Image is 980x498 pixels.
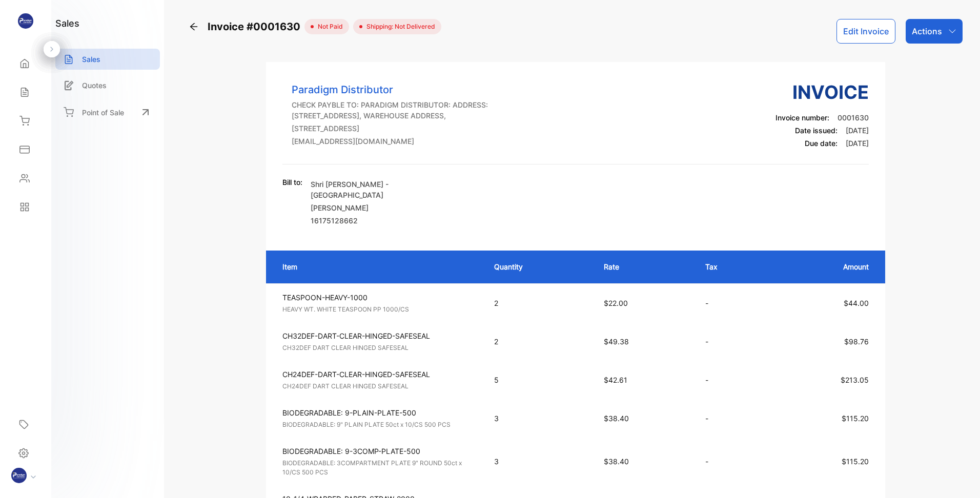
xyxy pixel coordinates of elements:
[844,337,869,346] span: $98.76
[82,54,100,65] p: Sales
[18,13,33,29] img: logo
[604,299,628,307] span: $22.00
[282,369,476,380] p: CH24DEF-DART-CLEAR-HINGED-SAFESEAL
[282,420,476,429] p: BIODEGRADABLE: 9" PLAIN PLATE 50ct x 10/CS 500 PCS
[311,202,428,213] p: [PERSON_NAME]
[705,413,758,424] p: -
[705,261,758,272] p: Tax
[604,414,629,423] span: $38.40
[494,336,583,347] p: 2
[912,25,942,37] p: Actions
[55,16,79,30] h1: sales
[292,99,488,121] p: CHECK PAYBLE TO: PARADIGM DISTRIBUTOR: ADDRESS: [STREET_ADDRESS], WAREHOUSE ADDRESS,
[55,75,160,96] a: Quotes
[494,456,583,467] p: 3
[282,292,476,303] p: TEASPOON-HEAVY-1000
[705,336,758,347] p: -
[292,123,488,134] p: [STREET_ADDRESS]
[494,261,583,272] p: Quantity
[838,113,869,122] span: 0001630
[795,126,838,135] span: Date issued:
[11,468,27,483] img: profile
[604,457,629,466] span: $38.40
[282,261,474,272] p: Item
[292,82,488,97] p: Paradigm Distributor
[604,376,627,384] span: $42.61
[55,49,160,70] a: Sales
[311,179,428,200] p: Shri [PERSON_NAME] - [GEOGRAPHIC_DATA]
[836,19,895,44] button: Edit Invoice
[282,446,476,457] p: BIODEGRADABLE: 9-3COMP-PLATE-500
[937,455,980,498] iframe: LiveChat chat widget
[55,101,160,123] a: Point of Sale
[282,330,476,341] p: CH32DEF-DART-CLEAR-HINGED-SAFESEAL
[292,136,488,147] p: [EMAIL_ADDRESS][DOMAIN_NAME]
[846,126,869,135] span: [DATE]
[282,459,476,477] p: BIODEGRADABLE: 3COMPARTMENT PLATE 9" ROUND 50ct x 10/CS 500 PCS
[846,139,869,148] span: [DATE]
[282,407,476,418] p: BIODEGRADABLE: 9-PLAIN-PLATE-500
[842,414,869,423] span: $115.20
[82,107,124,118] p: Point of Sale
[775,78,869,106] h3: Invoice
[805,139,838,148] span: Due date:
[842,457,869,466] span: $115.20
[494,375,583,385] p: 5
[705,456,758,467] p: -
[282,177,302,188] p: Bill to:
[362,22,435,31] span: Shipping: Not Delivered
[282,343,476,352] p: CH32DEF DART CLEAR HINGED SAFESEAL
[82,80,107,91] p: Quotes
[778,261,869,272] p: Amount
[906,19,963,44] button: Actions
[311,215,428,226] p: 16175128662
[775,113,829,122] span: Invoice number:
[208,19,304,34] span: Invoice #0001630
[282,382,476,391] p: CH24DEF DART CLEAR HINGED SAFESEAL
[494,413,583,424] p: 3
[604,337,629,346] span: $49.38
[705,375,758,385] p: -
[705,298,758,308] p: -
[314,22,343,31] span: not paid
[841,376,869,384] span: $213.05
[282,305,476,314] p: HEAVY WT. WHITE TEASPOON PP 1000/CS
[844,299,869,307] span: $44.00
[604,261,685,272] p: Rate
[494,298,583,308] p: 2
